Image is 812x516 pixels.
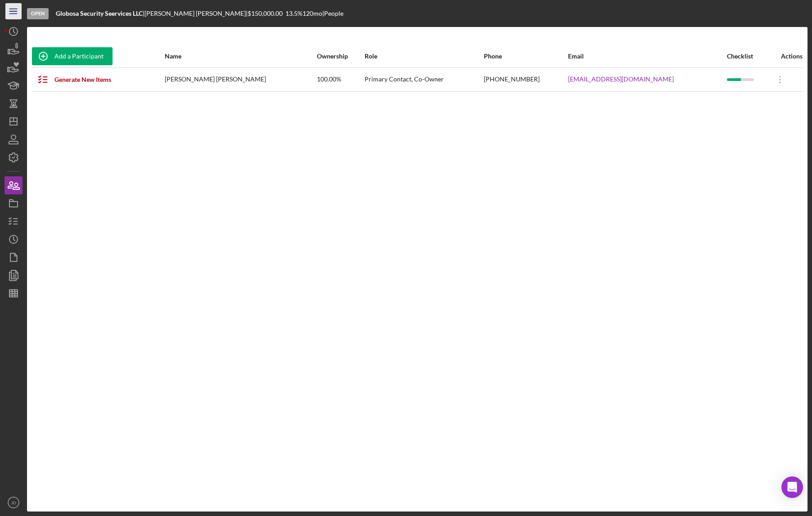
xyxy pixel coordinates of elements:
[365,68,483,91] div: Primary Contact, Co-Owner
[769,53,803,60] div: Actions
[568,76,674,83] a: [EMAIL_ADDRESS][DOMAIN_NAME]
[484,68,568,91] div: [PHONE_NUMBER]
[285,10,302,17] div: 13.5 %
[484,53,568,60] div: Phone
[317,68,364,91] div: 100.00%
[165,53,316,60] div: Name
[54,47,104,65] div: Add a Participant
[317,53,364,60] div: Ownership
[54,71,111,89] div: Generate New Items
[32,47,113,65] button: Add a Participant
[56,9,143,17] b: Globosa Security Seervices LLC
[165,68,316,91] div: [PERSON_NAME] [PERSON_NAME]
[56,10,144,17] div: |
[322,10,343,17] div: | People
[144,10,248,17] div: [PERSON_NAME] [PERSON_NAME] |
[365,53,483,60] div: Role
[5,494,23,512] button: JD
[781,476,803,498] div: Open Intercom Messenger
[248,10,285,17] div: $150,000.00
[27,8,49,19] div: Open
[302,10,322,17] div: 120 mo
[11,500,16,505] text: JD
[727,53,767,60] div: Checklist
[568,53,726,60] div: Email
[32,71,120,89] button: Generate New Items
